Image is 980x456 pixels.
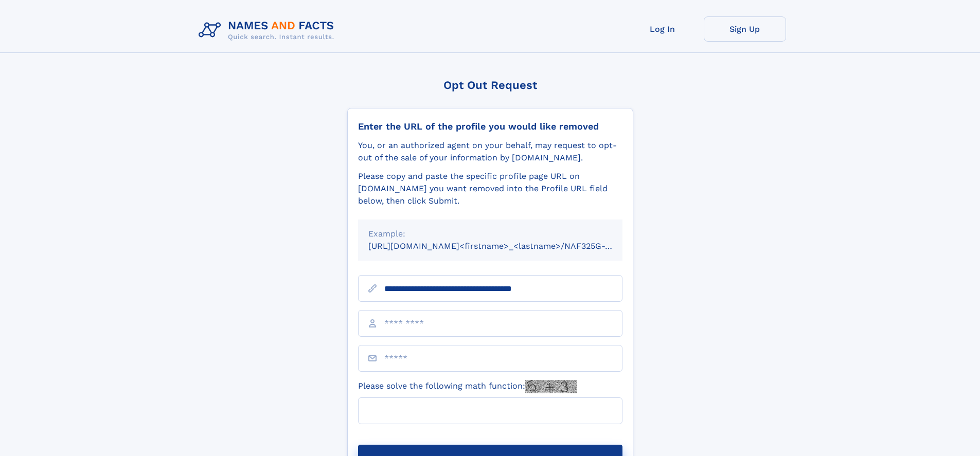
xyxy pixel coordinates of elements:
div: Opt Out Request [347,79,633,92]
img: Logo Names and Facts [194,16,343,44]
a: Sign Up [704,16,786,42]
div: Enter the URL of the profile you would like removed [358,121,622,132]
small: [URL][DOMAIN_NAME]<firstname>_<lastname>/NAF325G-xxxxxxxx [368,241,642,251]
label: Please solve the following math function: [358,380,577,393]
div: Example: [368,228,612,240]
div: Please copy and paste the specific profile page URL on [DOMAIN_NAME] you want removed into the Pr... [358,170,622,207]
a: Log In [621,16,704,42]
div: You, or an authorized agent on your behalf, may request to opt-out of the sale of your informatio... [358,139,622,164]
